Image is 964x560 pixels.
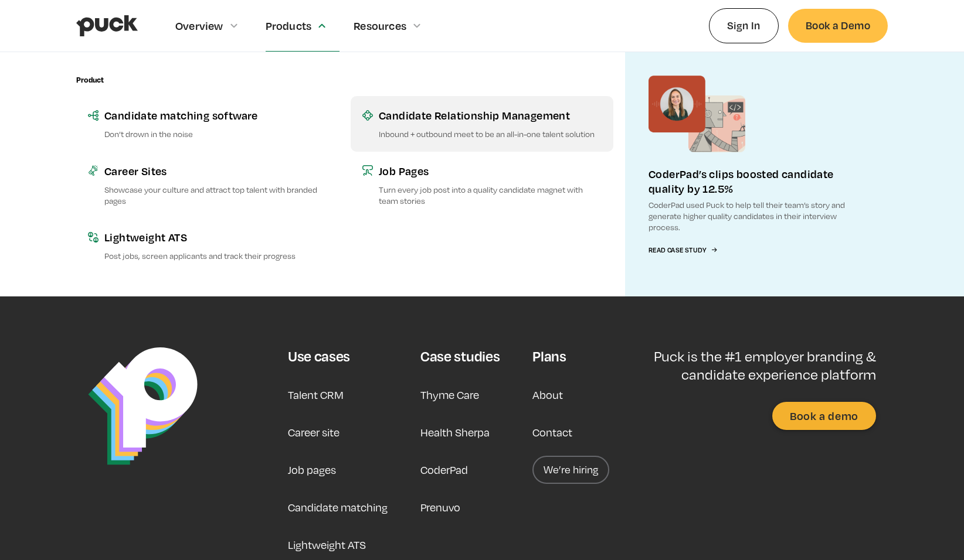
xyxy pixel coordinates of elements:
[420,418,490,446] a: Health Sherpa
[709,8,779,43] a: Sign In
[532,456,609,484] a: We’re hiring
[420,493,460,521] a: Prenuvo
[76,218,339,273] a: Lightweight ATSPost jobs, screen applicants and track their progress
[288,381,344,409] a: Talent CRM
[532,347,566,365] div: Plans
[649,199,864,233] p: CoderPad used Puck to help tell their team’s story and generate higher quality candidates in thei...
[532,381,563,409] a: About
[76,76,104,84] div: Product
[379,184,602,206] p: Turn every job post into a quality candidate magnet with team stories
[88,347,198,465] img: Puck Logo
[104,108,327,122] div: Candidate matching software
[288,456,336,484] a: Job pages
[288,418,340,446] a: Career site
[104,230,327,244] div: Lightweight ATS
[420,381,479,409] a: Thyme Care
[532,418,572,446] a: Contact
[104,184,327,206] p: Showcase your culture and attract top talent with branded pages
[649,166,864,196] div: CoderPad’s clips boosted candidate quality by 12.5%
[621,347,876,383] p: Puck is the #1 employer branding & candidate experience platform
[772,402,876,430] a: Book a demo
[420,456,468,484] a: CoderPad
[649,247,706,254] div: Read Case Study
[76,152,339,218] a: Career SitesShowcase your culture and attract top talent with branded pages
[625,52,888,296] a: CoderPad’s clips boosted candidate quality by 12.5%CoderPad used Puck to help tell their team’s s...
[104,128,327,139] p: Don’t drown in the noise
[788,9,888,42] a: Book a Demo
[351,96,613,151] a: Candidate Relationship ManagementInbound + outbound meet to be an all-in-one talent solution
[266,19,312,32] div: Products
[351,152,613,218] a: Job PagesTurn every job post into a quality candidate magnet with team stories
[379,108,602,122] div: Candidate Relationship Management
[288,531,366,559] a: Lightweight ATS
[288,347,350,365] div: Use cases
[379,163,602,178] div: Job Pages
[104,163,327,178] div: Career Sites
[379,128,602,139] p: Inbound + outbound meet to be an all-in-one talent solution
[104,250,327,261] p: Post jobs, screen applicants and track their progress
[354,19,406,32] div: Resources
[76,96,339,151] a: Candidate matching softwareDon’t drown in the noise
[288,493,388,521] a: Candidate matching
[420,347,500,365] div: Case studies
[175,19,223,32] div: Overview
